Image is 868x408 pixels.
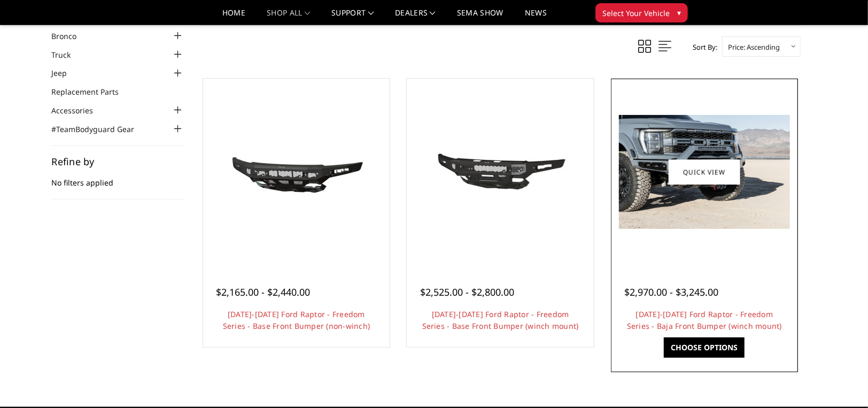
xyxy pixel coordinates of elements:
[457,9,503,25] a: SEMA Show
[409,81,591,263] a: 2021-2025 Ford Raptor - Freedom Series - Base Front Bumper (winch mount)
[52,30,90,42] a: Bronco
[602,7,670,19] span: Select Your Vehicle
[52,67,81,79] a: Jeep
[624,286,718,298] span: $2,970.00 - $3,245.00
[815,357,868,408] iframe: Chat Widget
[595,3,688,22] button: Select Your Vehicle
[331,9,374,25] a: Support
[206,81,387,263] a: 2021-2025 Ford Raptor - Freedom Series - Base Front Bumper (non-winch) 2021-2025 Ford Raptor - Fr...
[395,9,436,25] a: Dealers
[627,309,782,331] a: [DATE]-[DATE] Ford Raptor - Freedom Series - Baja Front Bumper (winch mount)
[422,309,579,331] a: [DATE]-[DATE] Ford Raptor - Freedom Series - Base Front Bumper (winch mount)
[52,49,84,60] a: Truck
[669,159,740,184] a: Quick view
[52,157,184,166] h5: Refine by
[52,105,107,116] a: Accessories
[222,9,245,25] a: Home
[267,9,310,25] a: shop all
[52,157,184,199] div: No filters applied
[687,39,717,55] label: Sort By:
[223,309,370,331] a: [DATE]-[DATE] Ford Raptor - Freedom Series - Base Front Bumper (non-winch)
[677,7,681,18] span: ▾
[415,132,586,212] img: 2021-2025 Ford Raptor - Freedom Series - Base Front Bumper (winch mount)
[614,81,795,263] a: 2021-2025 Ford Raptor - Freedom Series - Baja Front Bumper (winch mount) 2021-2025 Ford Raptor - ...
[52,86,133,97] a: Replacement Parts
[216,286,311,298] span: $2,165.00 - $2,440.00
[52,124,148,135] a: #TeamBodyguard Gear
[619,115,790,229] img: 2021-2025 Ford Raptor - Freedom Series - Baja Front Bumper (winch mount)
[664,337,745,358] a: Choose Options
[525,9,547,25] a: News
[420,286,514,298] span: $2,525.00 - $2,800.00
